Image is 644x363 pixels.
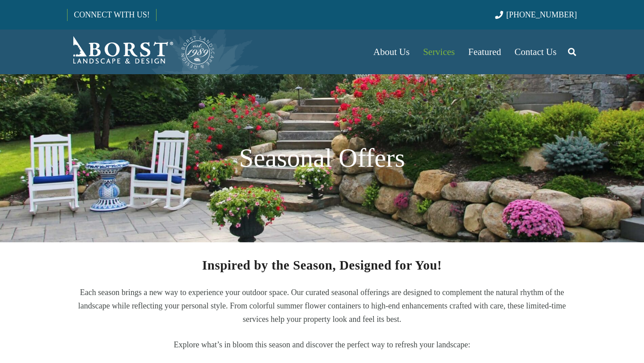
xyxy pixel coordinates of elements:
[423,46,455,57] span: Services
[506,10,577,19] span: [PHONE_NUMBER]
[495,10,577,19] a: [PHONE_NUMBER]
[373,46,410,57] span: About Us
[67,338,577,351] p: Explore what’s in bloom this season and discover the perfect way to refresh your landscape:
[67,286,577,326] p: Each season brings a new way to experience your outdoor space. Our curated seasonal offerings are...
[367,30,416,74] a: About Us
[563,41,581,63] a: Search
[508,30,563,74] a: Contact Us
[462,30,508,74] a: Featured
[67,34,216,70] a: Borst-Logo
[202,258,442,272] span: Inspired by the Season, Designed for You!
[416,30,462,74] a: Services
[239,144,405,173] span: Seasonal Offers
[68,4,156,25] a: CONNECT WITH US!
[468,46,501,57] span: Featured
[515,46,557,57] span: Contact Us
